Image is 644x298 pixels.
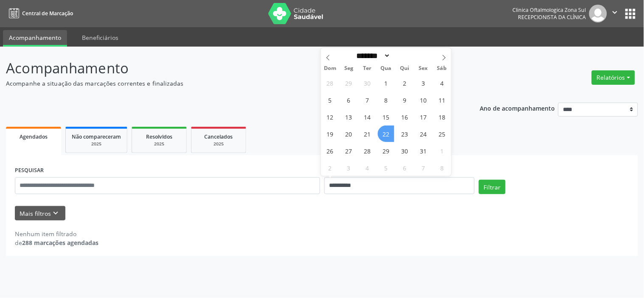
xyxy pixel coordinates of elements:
strong: 288 marcações agendadas [22,239,98,247]
i: keyboard_arrow_down [51,209,61,218]
span: Outubro 2, 2025 [397,75,413,91]
a: Acompanhamento [3,30,67,47]
label: PESQUISAR [15,164,44,177]
span: Outubro 12, 2025 [322,109,338,125]
p: Acompanhe a situação das marcações correntes e finalizadas [6,79,448,88]
span: Outubro 31, 2025 [415,142,432,159]
button: apps [623,6,638,21]
span: Novembro 2, 2025 [322,159,338,176]
div: 2025 [72,141,121,147]
span: Setembro 29, 2025 [340,75,357,91]
span: Outubro 18, 2025 [434,109,450,125]
span: Outubro 16, 2025 [397,109,413,125]
span: Outubro 14, 2025 [359,109,376,125]
p: Ano de acompanhamento [480,103,555,113]
span: Novembro 5, 2025 [378,159,394,176]
span: Recepcionista da clínica [518,14,586,21]
span: Outubro 1, 2025 [378,75,394,91]
span: Outubro 23, 2025 [397,125,413,142]
span: Não compareceram [72,133,121,140]
span: Outubro 20, 2025 [340,125,357,142]
span: Outubro 19, 2025 [322,125,338,142]
span: Outubro 27, 2025 [340,142,357,159]
span: Agendados [20,133,48,140]
select: Month [354,51,391,60]
span: Cancelados [205,133,233,140]
i:  [610,8,620,17]
span: Qui [395,66,414,71]
span: Qua [377,66,396,71]
button: Filtrar [479,180,506,194]
span: Outubro 6, 2025 [340,92,357,108]
span: Outubro 30, 2025 [397,142,413,159]
button: Mais filtroskeyboard_arrow_down [15,206,65,221]
span: Outubro 21, 2025 [359,125,376,142]
p: Acompanhamento [6,58,448,79]
span: Outubro 8, 2025 [378,92,394,108]
span: Outubro 28, 2025 [359,142,376,159]
span: Outubro 11, 2025 [434,92,450,108]
span: Outubro 3, 2025 [415,75,432,91]
span: Sex [414,66,433,71]
span: Outubro 26, 2025 [322,142,338,159]
a: Beneficiários [76,30,124,45]
div: Clinica Oftalmologica Zona Sul [513,6,586,14]
div: de [15,238,98,247]
div: 2025 [138,141,180,147]
img: img [589,5,607,22]
span: Resolvidos [146,133,172,140]
span: Seg [340,66,358,71]
span: Outubro 25, 2025 [434,125,450,142]
div: Nenhum item filtrado [15,229,98,238]
a: Central de Marcação [6,6,73,20]
span: Central de Marcação [22,10,73,17]
span: Outubro 7, 2025 [359,92,376,108]
span: Outubro 5, 2025 [322,92,338,108]
span: Outubro 17, 2025 [415,109,432,125]
button:  [607,5,623,22]
span: Novembro 8, 2025 [434,159,450,176]
span: Novembro 3, 2025 [340,159,357,176]
span: Dom [321,66,340,71]
span: Outubro 10, 2025 [415,92,432,108]
span: Outubro 13, 2025 [340,109,357,125]
span: Ter [358,66,377,71]
span: Setembro 28, 2025 [322,75,338,91]
span: Novembro 4, 2025 [359,159,376,176]
span: Outubro 9, 2025 [397,92,413,108]
span: Novembro 1, 2025 [434,142,450,159]
span: Novembro 6, 2025 [397,159,413,176]
span: Novembro 7, 2025 [415,159,432,176]
span: Outubro 24, 2025 [415,125,432,142]
span: Outubro 22, 2025 [378,125,394,142]
div: 2025 [197,141,240,147]
input: Year [391,51,419,60]
span: Outubro 15, 2025 [378,109,394,125]
span: Outubro 29, 2025 [378,142,394,159]
span: Outubro 4, 2025 [434,75,450,91]
span: Sáb [433,66,451,71]
span: Setembro 30, 2025 [359,75,376,91]
button: Relatórios [592,70,635,85]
